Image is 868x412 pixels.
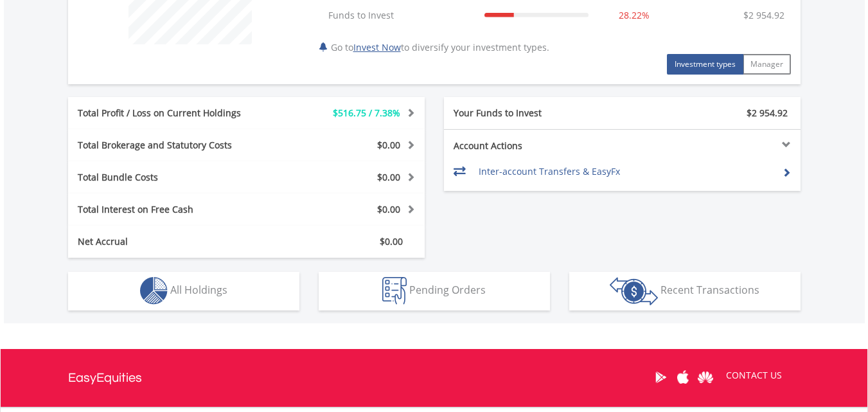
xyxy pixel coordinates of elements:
a: EasyEquities [68,349,142,407]
img: holdings-wht.png [140,277,168,305]
td: Funds to Invest [322,3,478,28]
button: All Holdings [68,272,299,310]
span: $0.00 [380,235,403,247]
img: pending_instructions-wht.png [382,277,407,305]
div: Net Accrual [68,235,276,248]
button: Manager [743,54,791,75]
div: Total Brokerage and Statutory Costs [68,139,276,152]
span: $0.00 [377,203,400,215]
button: Investment types [667,54,743,75]
a: Apple [672,357,695,397]
div: Account Actions [444,139,623,152]
a: CONTACT US [717,357,791,393]
a: Google Play [650,357,672,397]
span: $2 954.92 [747,107,788,119]
img: transactions-zar-wht.png [610,277,658,305]
td: Inter-account Transfers & EasyFx [479,162,772,181]
a: Huawei [695,357,717,397]
span: $0.00 [377,171,400,183]
span: $516.75 / 7.38% [333,107,400,119]
span: All Holdings [170,283,227,297]
button: Recent Transactions [569,272,801,310]
button: Pending Orders [319,272,550,310]
div: Total Interest on Free Cash [68,203,276,216]
span: Pending Orders [409,283,486,297]
span: $0.00 [377,139,400,151]
td: 28.22% [595,3,673,28]
div: Total Bundle Costs [68,171,276,184]
td: $2 954.92 [737,3,791,28]
span: Recent Transactions [660,283,759,297]
div: Your Funds to Invest [444,107,623,120]
a: Invest Now [353,41,401,53]
div: Total Profit / Loss on Current Holdings [68,107,276,120]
